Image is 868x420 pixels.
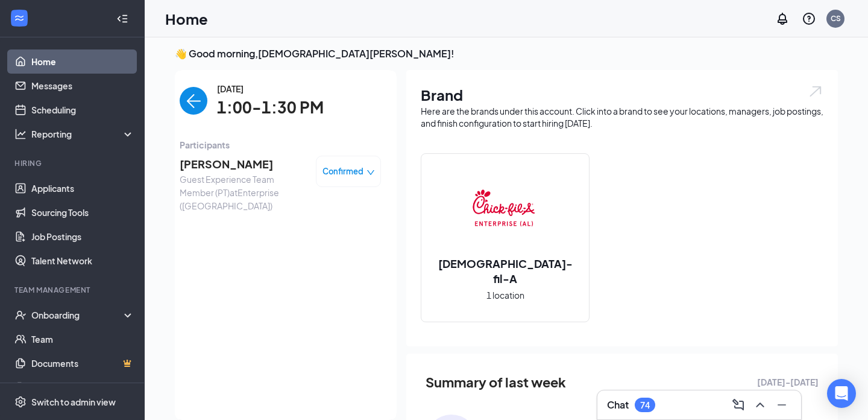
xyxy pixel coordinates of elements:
span: 1 location [486,288,524,302]
a: Scheduling [31,98,134,122]
span: Guest Experience Team Member (PT) at Enterprise ([GEOGRAPHIC_DATA]) [180,173,306,212]
div: CS [831,13,841,24]
button: back-button [180,87,207,115]
svg: Collapse [116,13,128,25]
svg: WorkstreamLogo [13,12,25,24]
div: Here are the brands under this account. Click into a brand to see your locations, managers, job p... [421,105,823,129]
h1: Brand [421,84,823,105]
div: 74 [640,400,650,410]
div: Reporting [31,128,135,140]
div: Switch to admin view [31,396,116,408]
svg: QuestionInfo [802,11,816,26]
svg: UserCheck [14,309,27,321]
a: Talent Network [31,249,134,273]
img: open.6027fd2a22e1237b5b06.svg [808,84,823,98]
span: [DATE] - [DATE] [757,375,819,389]
button: ChevronUp [750,395,770,415]
a: Messages [31,74,134,98]
svg: Notifications [775,11,790,26]
h3: Chat [607,398,629,412]
img: Chick-fil-A [467,174,544,251]
span: Summary of last week [426,372,566,393]
div: Open Intercom Messenger [827,379,856,408]
button: Minimize [772,395,791,415]
a: Team [31,327,134,351]
a: Applicants [31,176,134,200]
a: Home [31,49,134,74]
span: down [366,168,375,177]
h2: [DEMOGRAPHIC_DATA]-fil-A [421,256,589,286]
span: Confirmed [322,165,363,177]
h3: 👋 Good morning, [DEMOGRAPHIC_DATA][PERSON_NAME] ! [175,47,838,60]
a: DocumentsCrown [31,351,134,375]
span: [DATE] [217,82,324,95]
svg: Minimize [775,398,789,412]
div: Team Management [14,285,132,295]
svg: ComposeMessage [731,398,746,412]
a: SurveysCrown [31,375,134,399]
div: Onboarding [31,309,124,321]
a: Sourcing Tools [31,200,134,224]
button: ComposeMessage [729,395,748,415]
a: Job Postings [31,224,134,249]
svg: ChevronUp [753,398,767,412]
h1: Home [165,8,208,29]
svg: Settings [14,396,27,408]
span: 1:00-1:30 PM [217,95,324,120]
span: Participants [180,138,381,151]
div: Hiring [14,158,132,168]
span: [PERSON_NAME] [180,156,306,173]
svg: Analysis [14,128,27,140]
